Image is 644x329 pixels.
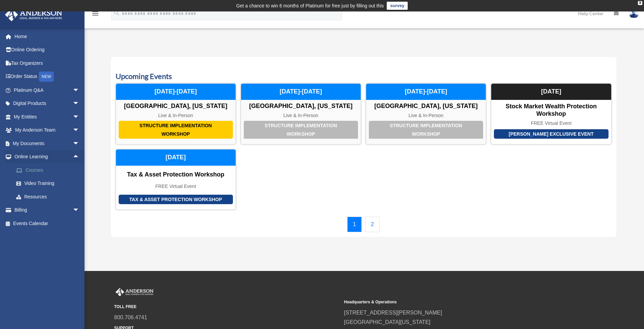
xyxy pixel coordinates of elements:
[116,71,612,82] h3: Upcoming Events
[5,110,90,124] a: My Entitiesarrow_drop_down
[73,124,86,137] span: arrow_drop_down
[5,56,90,70] a: Tax Organizers
[366,84,486,100] div: [DATE]-[DATE]
[369,121,483,139] div: Structure Implementation Workshop
[73,150,86,164] span: arrow_drop_up
[114,314,147,320] a: 800.706.4741
[365,217,380,232] a: 2
[116,149,236,210] a: Tax & Asset Protection Workshop Tax & Asset Protection Workshop FREE Virtual Event [DATE]
[113,9,120,17] i: search
[116,83,236,144] a: Structure Implementation Workshop [GEOGRAPHIC_DATA], [US_STATE] Live & In-Person [DATE]-[DATE]
[116,149,236,166] div: [DATE]
[5,97,90,110] a: Digital Productsarrow_drop_down
[491,120,611,126] div: FREE Virtual Event
[344,299,569,306] small: Headquarters & Operations
[366,83,486,144] a: Structure Implementation Workshop [GEOGRAPHIC_DATA], [US_STATE] Live & In-Person [DATE]-[DATE]
[73,137,86,150] span: arrow_drop_down
[241,113,361,118] div: Live & In-Person
[236,2,384,10] div: Get a chance to win 6 months of Platinum for free just by filling out this
[116,184,236,189] div: FREE Virtual Event
[241,84,361,100] div: [DATE]-[DATE]
[116,171,236,179] div: Tax & Asset Protection Workshop
[91,12,99,18] a: menu
[116,84,236,100] div: [DATE]-[DATE]
[5,217,86,230] a: Events Calendar
[366,103,486,110] div: [GEOGRAPHIC_DATA], [US_STATE]
[366,113,486,118] div: Live & In-Person
[91,9,99,18] i: menu
[5,70,90,84] a: Order StatusNEW
[5,124,90,137] a: My Anderson Teamarrow_drop_down
[73,83,86,97] span: arrow_drop_down
[116,113,236,118] div: Live & In-Person
[9,163,90,177] a: Courses
[5,30,90,43] a: Home
[344,310,442,316] a: [STREET_ADDRESS][PERSON_NAME]
[629,8,639,18] img: User Pic
[9,190,90,203] a: Resources
[244,121,358,139] div: Structure Implementation Workshop
[119,121,233,139] div: Structure Implementation Workshop
[5,150,90,164] a: Online Learningarrow_drop_up
[5,83,90,97] a: Platinum Q&Aarrow_drop_down
[119,195,233,204] div: Tax & Asset Protection Workshop
[347,217,362,232] a: 1
[73,203,86,217] span: arrow_drop_down
[73,110,86,124] span: arrow_drop_down
[5,43,90,57] a: Online Ordering
[241,83,361,144] a: Structure Implementation Workshop [GEOGRAPHIC_DATA], [US_STATE] Live & In-Person [DATE]-[DATE]
[73,97,86,111] span: arrow_drop_down
[39,72,54,82] div: NEW
[241,103,361,110] div: [GEOGRAPHIC_DATA], [US_STATE]
[491,83,611,144] a: [PERSON_NAME] Exclusive Event Stock Market Wealth Protection Workshop FREE Virtual Event [DATE]
[116,103,236,110] div: [GEOGRAPHIC_DATA], [US_STATE]
[5,203,90,217] a: Billingarrow_drop_down
[387,2,408,10] a: survey
[3,8,64,21] img: Anderson Advisors Platinum Portal
[114,303,339,310] small: TOLL FREE
[114,288,155,297] img: Anderson Advisors Platinum Portal
[491,103,611,117] div: Stock Market Wealth Protection Workshop
[5,137,90,150] a: My Documentsarrow_drop_down
[344,319,431,325] a: [GEOGRAPHIC_DATA][US_STATE]
[9,177,90,190] a: Video Training
[494,129,608,139] div: [PERSON_NAME] Exclusive Event
[638,1,642,5] div: close
[491,84,611,100] div: [DATE]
